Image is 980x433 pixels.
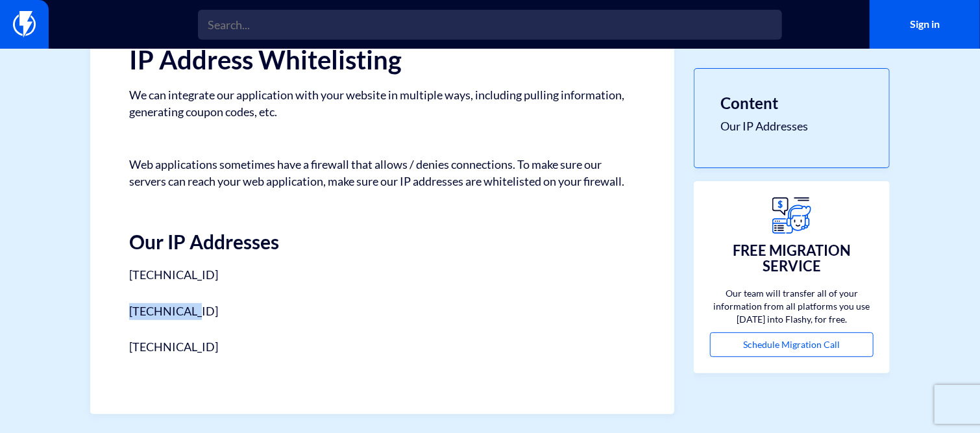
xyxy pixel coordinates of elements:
[129,339,635,356] p: [TECHNICAL_ID]
[129,45,635,74] h1: IP Address Whitelisting
[129,87,635,120] p: We can integrate our application with your website in multiple ways, including pulling informatio...
[710,332,874,357] a: Schedule Migration Call
[720,95,863,112] h3: Content
[129,266,635,284] p: [TECHNICAL_ID]
[720,118,863,135] a: Our IP Addresses
[129,303,635,320] p: [TECHNICAL_ID]
[710,287,874,326] p: Our team will transfer all of your information from all platforms you use [DATE] into Flashy, for...
[710,243,874,274] h3: FREE MIGRATION SERVICE
[129,210,635,253] h2: Our IP Addresses
[129,140,635,190] p: Web applications sometimes have a firewall that allows / denies connections. To make sure our ser...
[198,10,782,40] input: Search...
